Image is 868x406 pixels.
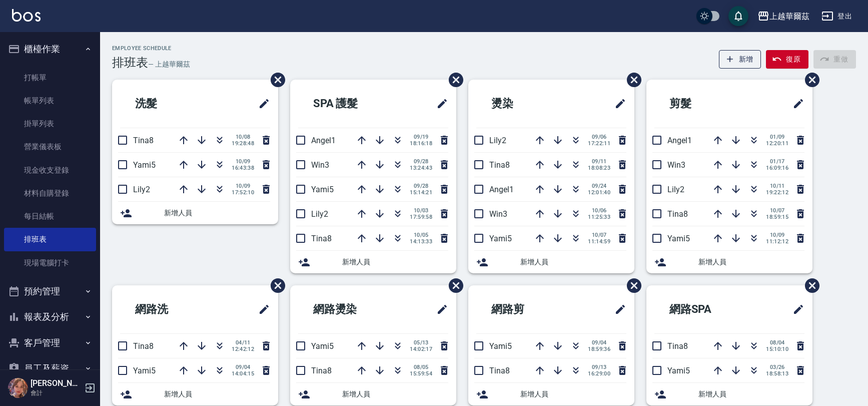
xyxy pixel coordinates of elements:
[263,271,287,300] span: 刪除班表
[232,364,254,370] span: 09/04
[489,136,506,145] span: Lily2
[4,135,96,158] a: 營業儀表板
[8,378,28,398] img: Person
[588,207,610,214] span: 10/06
[766,140,788,147] span: 12:20:11
[588,189,610,196] span: 12:01:40
[410,183,432,189] span: 09/28
[4,251,96,274] a: 現場電腦打卡
[766,232,788,238] span: 10/09
[698,257,804,267] span: 新增人員
[410,364,432,370] span: 08/05
[766,134,788,140] span: 01/09
[766,207,788,214] span: 10/07
[410,346,432,352] span: 14:02:17
[4,330,96,356] button: 客戶管理
[342,257,448,267] span: 新增人員
[232,370,254,377] span: 14:04:15
[148,59,190,70] h6: — 上越華爾茲
[4,304,96,330] button: 報表及分析
[766,339,788,346] span: 08/04
[4,89,96,112] a: 帳單列表
[311,366,332,375] span: Tina8
[489,341,512,351] span: Yami5
[133,160,156,170] span: Yami5
[410,370,432,377] span: 15:59:54
[520,389,626,399] span: 新增人員
[31,388,82,397] p: 會計
[4,228,96,251] a: 排班表
[120,86,212,122] h2: 洗髮
[410,134,432,140] span: 09/19
[588,158,610,165] span: 09/11
[232,134,254,140] span: 10/08
[311,160,329,170] span: Win3
[410,214,432,220] span: 17:59:58
[728,6,748,26] button: save
[766,165,788,171] span: 16:09:16
[588,140,610,147] span: 17:22:11
[311,234,332,243] span: Tina8
[608,297,626,321] span: 修改班表的標題
[410,189,432,196] span: 15:14:21
[410,232,432,238] span: 10/05
[4,355,96,381] button: 員工及薪資
[698,389,804,399] span: 新增人員
[588,214,610,220] span: 11:25:33
[667,185,684,194] span: Lily2
[112,202,278,224] div: 新增人員
[311,341,334,351] span: Yami5
[766,189,788,196] span: 19:22:12
[769,10,809,23] div: 上越華爾茲
[797,65,821,95] span: 刪除班表
[31,378,82,388] h5: [PERSON_NAME]
[252,297,270,321] span: 修改班表的標題
[588,370,610,377] span: 16:29:00
[4,112,96,135] a: 掛單列表
[766,238,788,245] span: 11:12:12
[476,86,568,122] h2: 燙染
[588,346,610,352] span: 18:59:36
[12,9,41,22] img: Logo
[232,140,254,147] span: 19:28:48
[667,234,690,243] span: Yami5
[298,86,401,122] h2: SPA 護髮
[608,92,626,116] span: 修改班表的標題
[112,45,190,52] h2: Employee Schedule
[667,341,688,351] span: Tina8
[4,182,96,205] a: 材料自購登錄
[4,205,96,228] a: 每日結帳
[342,389,448,399] span: 新增人員
[588,183,610,189] span: 09/24
[112,56,148,70] h3: 排班表
[133,341,154,351] span: Tina8
[120,291,218,327] h2: 網路洗
[719,50,761,69] button: 新增
[766,346,788,352] span: 15:10:10
[766,158,788,165] span: 01/17
[311,136,336,145] span: Angel1
[766,370,788,377] span: 18:58:13
[298,291,401,327] h2: 網路燙染
[588,165,610,171] span: 18:08:23
[588,238,610,245] span: 11:14:59
[646,383,812,405] div: 新增人員
[667,366,690,375] span: Yami5
[520,257,626,267] span: 新增人員
[112,383,278,405] div: 新增人員
[766,183,788,189] span: 10/11
[410,339,432,346] span: 05/13
[786,92,804,116] span: 修改班表的標題
[4,36,96,62] button: 櫃檯作業
[786,297,804,321] span: 修改班表的標題
[164,208,270,218] span: 新增人員
[489,234,512,243] span: Yami5
[646,251,812,273] div: 新增人員
[489,209,507,219] span: Win3
[468,383,634,405] div: 新增人員
[753,6,813,27] button: 上越華爾茲
[164,389,270,399] span: 新增人員
[441,65,465,95] span: 刪除班表
[766,50,808,69] button: 復原
[441,271,465,300] span: 刪除班表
